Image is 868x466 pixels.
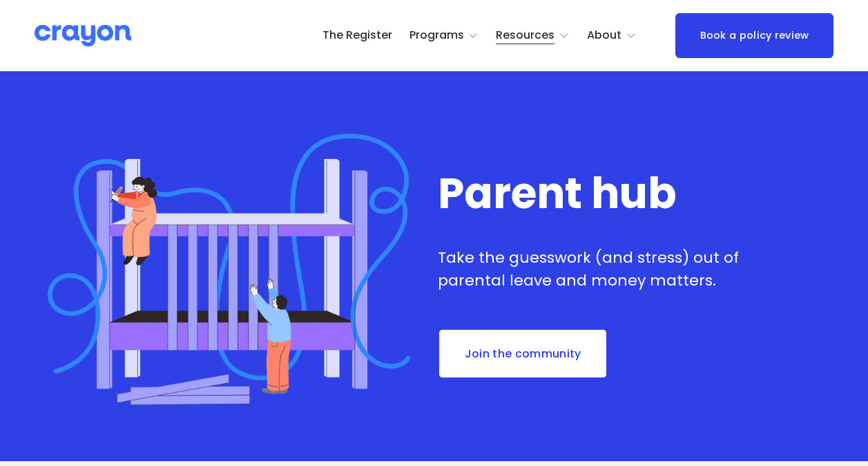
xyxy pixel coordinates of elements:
[438,328,608,380] a: Join the community
[409,25,479,47] a: folder dropdown
[438,246,766,292] p: Take the guesswork (and stress) out of parental leave and money matters.
[587,25,637,47] a: folder dropdown
[587,26,621,46] span: About
[496,26,554,46] span: Resources
[322,25,392,47] a: The Register
[409,26,464,46] span: Programs
[675,13,833,59] a: Book a policy review
[496,25,570,47] a: folder dropdown
[35,24,131,48] img: Crayon
[438,171,766,216] h1: Parent hub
